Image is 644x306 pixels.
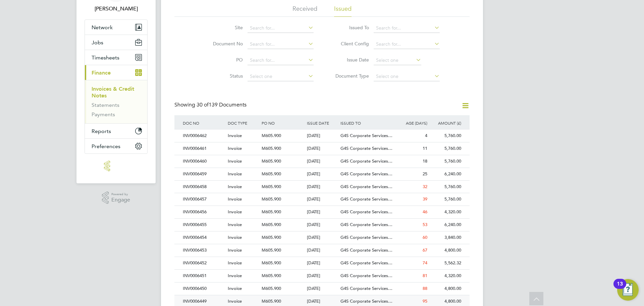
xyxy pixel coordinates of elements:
[423,286,427,291] span: 88
[423,196,427,202] span: 39
[423,234,427,240] span: 60
[85,35,147,50] button: Jobs
[262,260,281,266] span: M605.900
[92,39,103,46] span: Jobs
[104,161,128,171] img: wdbservices-logo-retina.png
[305,193,339,206] div: [DATE]
[262,286,281,291] span: M605.900
[102,191,130,204] a: Powered byEngage
[374,72,440,81] input: Select one
[262,298,281,304] span: M605.900
[181,130,226,142] div: INV0006462
[429,257,463,269] div: 5,562.32
[423,158,427,164] span: 18
[617,284,623,293] div: 13
[340,171,392,177] span: G4S Corporate Services…
[340,247,392,253] span: G4S Corporate Services…
[340,184,392,189] span: G4S Corporate Services…
[340,298,392,304] span: G4S Corporate Services…
[429,155,463,168] div: 5,760.00
[374,40,440,49] input: Search for...
[92,111,115,118] a: Payments
[111,197,130,203] span: Engage
[248,24,314,33] input: Search for...
[85,80,147,123] div: Finance
[85,161,148,171] a: Go to home page
[330,57,369,63] label: Issue Date
[334,5,352,17] li: Issued
[181,142,226,155] div: INV0006461
[429,231,463,244] div: 3,840.00
[429,142,463,155] div: 5,760.00
[429,270,463,282] div: 4,320.00
[423,260,427,266] span: 74
[423,222,427,227] span: 53
[330,25,369,31] label: Issued To
[262,158,281,164] span: M605.900
[340,273,392,278] span: G4S Corporate Services…
[429,206,463,218] div: 4,320.00
[174,101,248,108] div: Showing
[262,247,281,253] span: M605.900
[85,124,147,138] button: Reports
[228,260,242,266] span: Invoice
[423,298,427,304] span: 95
[429,130,463,142] div: 5,760.00
[92,102,119,108] a: Statements
[181,257,226,269] div: INV0006452
[111,191,130,197] span: Powered by
[204,73,243,79] label: Status
[181,282,226,295] div: INV0006450
[340,145,392,151] span: G4S Corporate Services…
[262,222,281,227] span: M605.900
[204,25,243,31] label: Site
[181,168,226,180] div: INV0006459
[305,270,339,282] div: [DATE]
[92,70,111,76] span: Finance
[262,273,281,278] span: M605.900
[181,219,226,231] div: INV0006455
[228,273,242,278] span: Invoice
[305,219,339,231] div: [DATE]
[340,209,392,215] span: G4S Corporate Services…
[262,234,281,240] span: M605.900
[292,5,317,17] li: Received
[181,231,226,244] div: INV0006454
[181,193,226,206] div: INV0006457
[262,196,281,202] span: M605.900
[340,222,392,227] span: G4S Corporate Services…
[423,145,427,151] span: 11
[85,20,147,35] button: Network
[262,171,281,177] span: M605.900
[228,133,242,138] span: Invoice
[248,72,314,81] input: Select one
[423,273,427,278] span: 81
[617,279,639,301] button: Open Resource Center, 13 new notifications
[423,247,427,253] span: 67
[340,133,392,138] span: G4S Corporate Services…
[423,184,427,189] span: 32
[330,73,369,79] label: Document Type
[330,41,369,47] label: Client Config
[374,24,440,33] input: Search for...
[85,5,148,13] span: Warren Brown
[85,50,147,65] button: Timesheets
[429,168,463,180] div: 6,240.00
[181,270,226,282] div: INV0006451
[305,231,339,244] div: [DATE]
[340,260,392,266] span: G4S Corporate Services…
[305,244,339,257] div: [DATE]
[228,209,242,215] span: Invoice
[305,155,339,168] div: [DATE]
[85,139,147,154] button: Preferences
[181,115,226,131] div: DOC NO
[248,40,314,49] input: Search for...
[92,86,134,99] a: Invoices & Credit Notes
[92,24,113,31] span: Network
[429,282,463,295] div: 4,800.00
[181,206,226,218] div: INV0006456
[228,184,242,189] span: Invoice
[228,286,242,291] span: Invoice
[204,41,243,47] label: Document No
[85,65,147,80] button: Finance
